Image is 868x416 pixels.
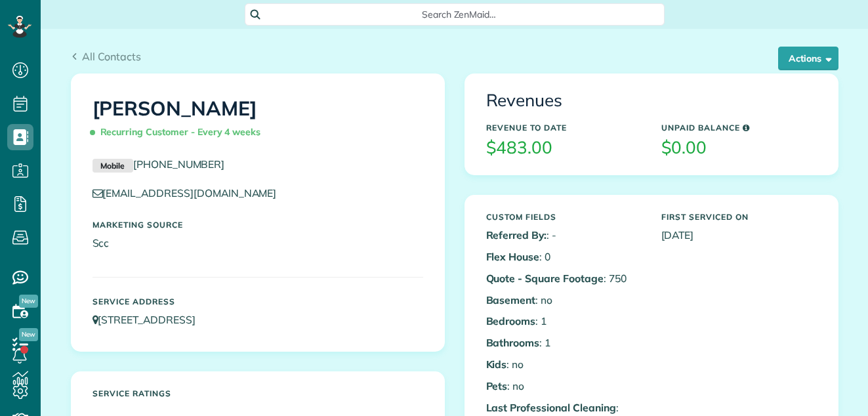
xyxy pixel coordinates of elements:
b: Flex House [486,250,540,263]
h3: Revenues [486,91,817,110]
b: Last Professional Cleaning [486,401,616,414]
span: All Contacts [82,50,141,63]
h5: Marketing Source [93,220,423,229]
h5: Custom Fields [486,213,642,221]
h5: First Serviced On [661,213,817,221]
h5: Service ratings [93,389,423,398]
b: Pets [486,379,508,392]
a: All Contacts [71,49,142,64]
p: : - [486,228,642,243]
h5: Revenue to Date [486,123,642,132]
p: [DATE] [661,228,817,243]
h3: $0.00 [661,138,817,157]
p: : 1 [486,335,642,350]
h5: Unpaid Balance [661,123,817,132]
p: : no [486,379,642,394]
p: : 750 [486,271,642,286]
h5: Service Address [93,297,423,306]
p: : no [486,357,642,372]
a: [STREET_ADDRESS] [93,313,208,326]
b: Bedrooms [486,314,536,327]
b: Quote - Square Footage [486,272,604,285]
a: Mobile[PHONE_NUMBER] [93,157,225,171]
span: New [19,328,38,341]
p: : 0 [486,249,642,264]
button: Actions [778,47,838,70]
h1: [PERSON_NAME] [93,98,423,144]
b: Referred By: [486,228,547,241]
b: Bathrooms [486,336,540,349]
h3: $483.00 [486,138,642,157]
b: Basement [486,293,536,306]
a: [EMAIL_ADDRESS][DOMAIN_NAME] [93,186,289,199]
span: New [19,295,38,308]
small: Mobile [93,159,133,173]
b: Kids [486,358,507,371]
p: Scc [93,236,423,251]
span: Recurring Customer - Every 4 weeks [93,121,266,144]
p: : 1 [486,314,642,329]
p: : no [486,293,642,308]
